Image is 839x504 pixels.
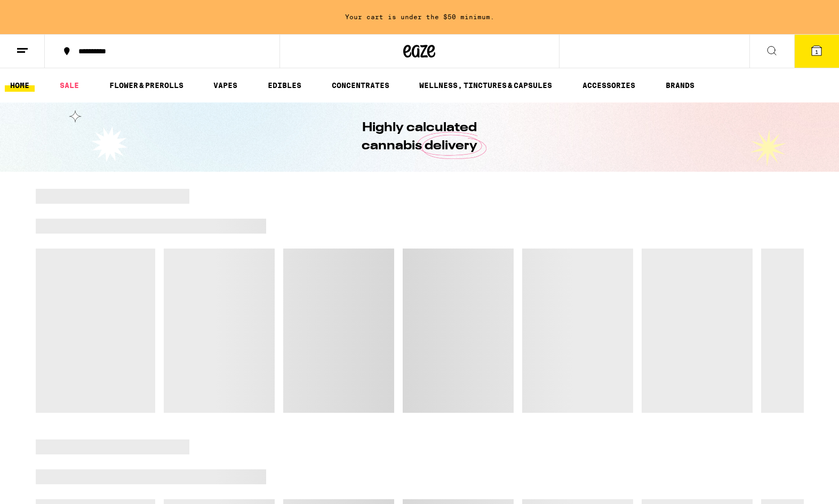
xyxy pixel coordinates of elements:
button: 1 [794,35,839,68]
span: 1 [815,49,818,55]
a: EDIBLES [262,79,307,92]
button: BRANDS [660,79,700,92]
a: SALE [54,79,84,92]
a: ACCESSORIES [577,79,641,92]
a: WELLNESS, TINCTURES & CAPSULES [414,79,557,92]
a: CONCENTRATES [326,79,395,92]
a: VAPES [208,79,243,92]
a: HOME [5,79,35,92]
a: FLOWER & PREROLLS [104,79,189,92]
h1: Highly calculated cannabis delivery [332,119,508,155]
